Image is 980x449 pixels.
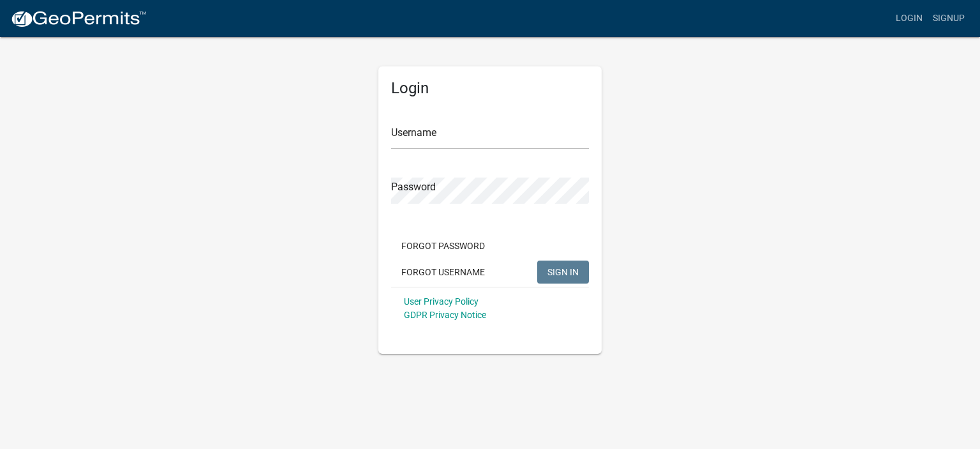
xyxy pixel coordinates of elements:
[891,6,928,31] a: Login
[404,296,479,307] a: User Privacy Policy
[537,261,589,284] button: SIGN IN
[391,79,589,98] h5: Login
[404,310,486,320] a: GDPR Privacy Notice
[391,234,495,257] button: Forgot Password
[547,266,579,277] span: SIGN IN
[391,261,495,284] button: Forgot Username
[928,6,970,31] a: Signup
